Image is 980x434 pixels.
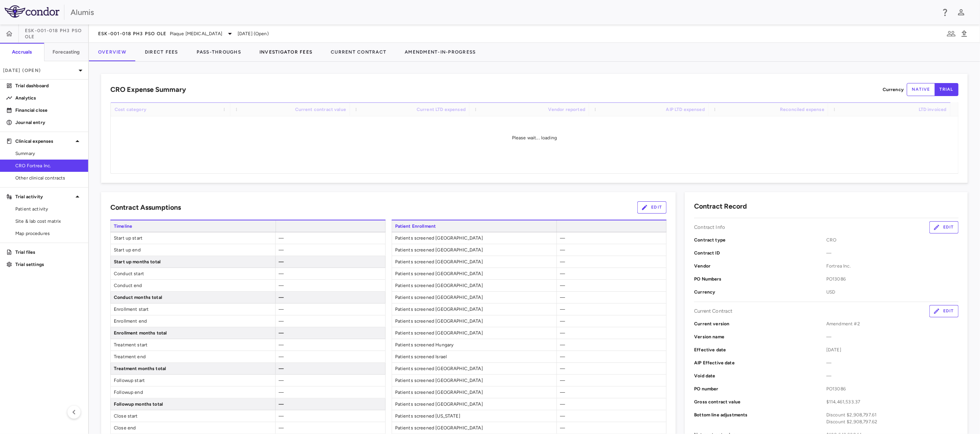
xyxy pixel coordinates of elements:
span: — [560,307,565,312]
p: Trial dashboard [15,82,82,89]
p: Analytics [15,95,82,101]
span: — [279,366,284,371]
button: trial [935,83,959,96]
p: Current version [694,320,826,327]
span: Patients screened [US_STATE] [392,410,556,422]
p: [DATE] (Open) [3,67,76,74]
span: Patients screened [GEOGRAPHIC_DATA] [392,303,556,315]
span: Patients screened [GEOGRAPHIC_DATA] [392,315,556,327]
p: Current Contract [694,308,732,315]
span: Patients screened Israel [392,351,556,362]
span: Followup months total [111,398,275,410]
p: Gross contract value [694,398,826,405]
span: ESK-001-018 Ph3 PsO OLE [25,28,88,40]
span: $114,461,533.37 [826,398,959,405]
span: — [560,401,565,407]
span: — [560,247,565,253]
span: Close end [111,422,275,434]
span: — [279,247,284,253]
h6: Contract Record [694,201,747,212]
span: — [560,378,565,383]
span: — [279,259,284,264]
p: Currency [883,86,904,93]
span: — [826,333,959,340]
div: Discount $2,908,797.62 [826,418,959,425]
span: PO13086 [826,276,959,282]
span: [DATE] (Open) [238,30,269,37]
span: Patients screened [GEOGRAPHIC_DATA] [392,292,556,303]
span: — [560,342,565,348]
span: — [279,271,284,276]
span: Site & lab cost matrix [15,218,82,225]
button: Edit [929,221,959,233]
h6: Forecasting [53,49,80,55]
span: Patients screened [GEOGRAPHIC_DATA] [392,387,556,398]
span: — [560,366,565,371]
button: Overview [89,43,136,61]
span: Plaque [MEDICAL_DATA] [170,30,222,37]
p: Financial close [15,107,82,114]
span: Conduct start [111,268,275,279]
span: USD [826,289,959,295]
span: — [279,235,284,241]
span: — [560,413,565,419]
span: — [279,318,284,324]
span: — [279,390,284,395]
p: PO Numbers [694,276,826,282]
span: Followup start [111,375,275,386]
span: Treatment months total [111,363,275,374]
span: — [560,425,565,431]
span: Conduct months total [111,292,275,303]
span: — [279,401,284,407]
p: Contract type [694,237,826,243]
span: — [279,425,284,431]
span: — [279,354,284,359]
span: Patients screened [GEOGRAPHIC_DATA] [392,327,556,339]
p: Clinical expenses [15,138,73,145]
button: Edit [637,201,666,214]
span: ESK-001-018 Ph3 PsO OLE [98,31,167,37]
span: — [560,390,565,395]
span: [DATE] [826,346,959,353]
p: PO number [694,385,826,392]
span: Patient activity [15,206,82,212]
span: — [560,295,565,300]
span: Amendment #2 [826,320,959,327]
span: CRO [826,237,959,243]
span: Close start [111,410,275,422]
span: — [826,250,959,256]
span: CRO Fortrea Inc. [15,162,82,169]
span: — [826,359,959,366]
span: — [279,330,284,336]
h6: Contract Assumptions [110,202,181,213]
span: — [560,271,565,276]
span: — [560,354,565,359]
span: Patients screened [GEOGRAPHIC_DATA] [392,280,556,291]
div: Alumis [71,7,936,18]
p: Vendor [694,263,826,269]
span: — [279,283,284,288]
span: — [560,259,565,264]
span: Map procedures [15,230,82,237]
span: — [279,342,284,348]
p: Journal entry [15,119,82,126]
div: Discount $2,908,797.61 [826,411,959,418]
h6: CRO Expense Summary [110,85,186,95]
span: Conduct end [111,280,275,291]
button: native [907,83,935,96]
button: Direct Fees [136,43,187,61]
span: Patients screened [GEOGRAPHIC_DATA] [392,232,556,244]
span: Please wait... loading [512,135,557,140]
span: Other clinical contracts [15,175,82,181]
span: Treatment end [111,351,275,362]
span: Patients screened [GEOGRAPHIC_DATA] [392,268,556,279]
button: Current Contract [322,43,396,61]
span: Summary [15,150,82,157]
span: PO13086 [826,385,959,392]
p: Contract Info [694,224,725,231]
p: Bottom line adjustments [694,411,826,425]
span: Patients screened [GEOGRAPHIC_DATA] [392,363,556,374]
p: AIP Effective date [694,359,826,366]
span: Timeline [110,220,276,232]
span: — [279,307,284,312]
